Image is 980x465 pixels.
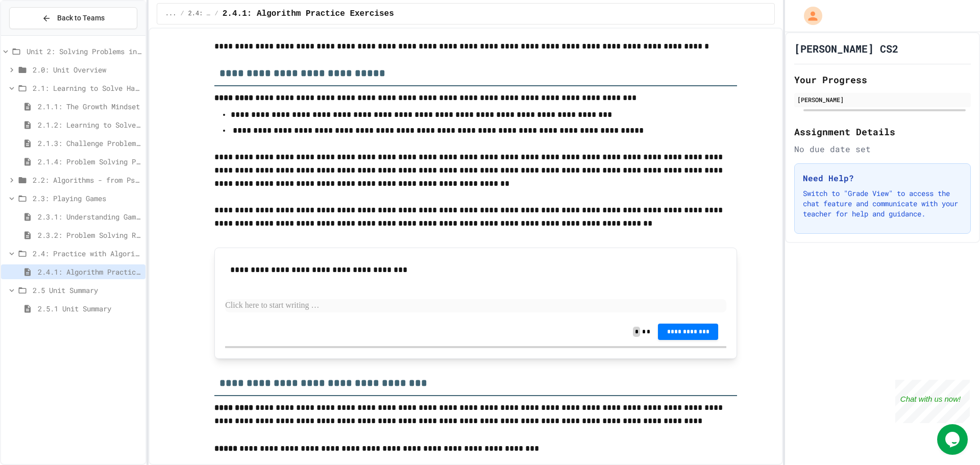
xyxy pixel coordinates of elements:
[38,230,141,240] span: 2.3.2: Problem Solving Reflection
[33,83,141,93] span: 2.1: Learning to Solve Hard Problems
[794,125,971,139] h2: Assignment Details
[33,175,141,185] span: 2.2: Algorithms - from Pseudocode to Flowcharts
[38,266,141,277] span: 2.4.1: Algorithm Practice Exercises
[38,101,141,112] span: 2.1.1: The Growth Mindset
[165,10,177,18] span: ...
[937,424,970,455] iframe: chat widget
[794,72,971,87] h2: Your Progress
[38,119,141,130] span: 2.1.2: Learning to Solve Hard Problems
[215,10,218,18] span: /
[33,64,141,75] span: 2.0: Unit Overview
[188,10,211,18] span: 2.4: Practice with Algorithms
[794,143,971,155] div: No due date set
[33,193,141,204] span: 2.3: Playing Games
[57,13,105,23] span: Back to Teams
[180,10,184,18] span: /
[803,172,962,184] h3: Need Help?
[9,7,137,29] button: Back to Teams
[38,211,141,222] span: 2.3.1: Understanding Games with Flowcharts
[33,248,141,259] span: 2.4: Practice with Algorithms
[38,303,141,314] span: 2.5.1 Unit Summary
[38,138,141,149] span: 2.1.3: Challenge Problem - The Bridge
[794,41,898,56] h1: [PERSON_NAME] CS2
[797,95,968,104] div: [PERSON_NAME]
[223,8,394,20] span: 2.4.1: Algorithm Practice Exercises
[33,285,141,296] span: 2.5 Unit Summary
[27,46,141,57] span: Unit 2: Solving Problems in Computer Science
[793,4,825,28] div: My Account
[38,156,141,167] span: 2.1.4: Problem Solving Practice
[895,380,970,423] iframe: chat widget
[803,188,962,219] p: Switch to "Grade View" to access the chat feature and communicate with your teacher for help and ...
